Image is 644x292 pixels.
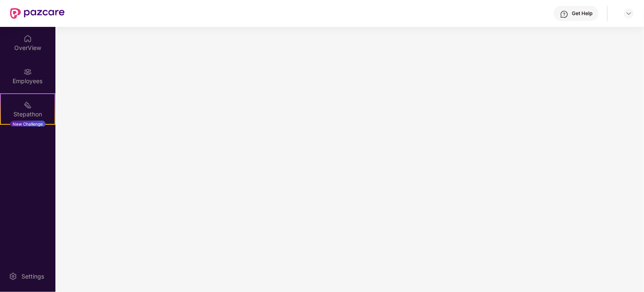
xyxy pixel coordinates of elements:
[10,121,45,127] div: New Challenge
[1,110,55,118] div: Stepathon
[24,101,32,109] img: svg+xml;base64,PHN2ZyB4bWxucz0iaHR0cDovL3d3dy53My5vcmcvMjAwMC9zdmciIHdpZHRoPSIyMSIgaGVpZ2h0PSIyMC...
[560,10,568,18] img: svg+xml;base64,PHN2ZyBpZD0iSGVscC0zMngzMiIgeG1sbnM9Imh0dHA6Ly93d3cudzMub3JnLzIwMDAvc3ZnIiB3aWR0aD...
[572,10,592,17] div: Get Help
[626,10,632,17] img: svg+xml;base64,PHN2ZyBpZD0iRHJvcGRvd24tMzJ4MzIiIHhtbG5zPSJodHRwOi8vd3d3LnczLm9yZy8yMDAwL3N2ZyIgd2...
[24,34,32,43] img: svg+xml;base64,PHN2ZyBpZD0iSG9tZSIgeG1sbnM9Imh0dHA6Ly93d3cudzMub3JnLzIwMDAvc3ZnIiB3aWR0aD0iMjAiIG...
[19,272,47,281] div: Settings
[10,8,65,19] img: New Pazcare Logo
[9,272,17,281] img: svg+xml;base64,PHN2ZyBpZD0iU2V0dGluZy0yMHgyMCIgeG1sbnM9Imh0dHA6Ly93d3cudzMub3JnLzIwMDAvc3ZnIiB3aW...
[24,68,32,76] img: svg+xml;base64,PHN2ZyBpZD0iRW1wbG95ZWVzIiB4bWxucz0iaHR0cDovL3d3dy53My5vcmcvMjAwMC9zdmciIHdpZHRoPS...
